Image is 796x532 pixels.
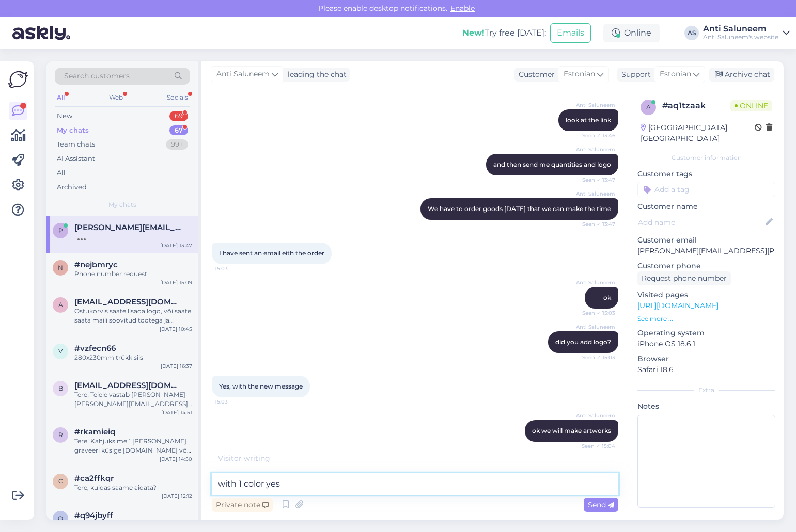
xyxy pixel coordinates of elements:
div: AS [684,26,699,40]
div: Try free [DATE]: [462,27,546,39]
div: Team chats [57,139,95,150]
span: Online [730,100,772,111]
b: New! [462,28,485,38]
div: Private note [212,498,273,512]
span: Anti Saluneem [576,190,615,198]
div: Online [603,24,660,42]
div: # aq1tzaak [662,100,730,112]
div: Archived [57,182,87,192]
span: #vzfecn66 [74,344,116,353]
div: [GEOGRAPHIC_DATA], [GEOGRAPHIC_DATA] [641,122,755,144]
div: My chats [57,125,89,136]
div: Ostukorvis saate lisada logo, või saate saata maili soovitud tootega ja logoga [EMAIL_ADDRESS][DO... [74,307,192,325]
span: business@luxorr.io [74,381,182,390]
span: Seen ✓ 15:03 [576,309,615,317]
div: Customer [514,69,555,80]
span: Seen ✓ 15:03 [576,353,615,361]
div: Web [107,91,125,104]
a: Anti SaluneemAnti Saluneem's website [703,25,790,41]
p: Notes [637,401,775,412]
p: See more ... [637,314,775,324]
span: Seen ✓ 13:46 [576,132,615,139]
span: and then send me quantities and logo [493,160,611,168]
span: Seen ✓ 13:47 [576,220,615,228]
div: leading the chat [284,69,347,80]
div: Archive chat [709,68,774,82]
span: I have sent an email eith the order [219,249,324,257]
div: Tere! Kahjuks me 1 [PERSON_NAME] graveeri küsige [DOMAIN_NAME] või [DOMAIN_NAME] [74,437,192,455]
div: Tere! Teiele vastab [PERSON_NAME] [PERSON_NAME][EMAIL_ADDRESS][DOMAIN_NAME] [74,390,192,409]
div: 280x230mm trükk siis [74,353,192,362]
textarea: with 1 color yes [212,473,618,495]
span: 15:03 [215,398,254,406]
a: [URL][DOMAIN_NAME] [637,301,719,310]
span: Anti Saluneem [576,323,615,331]
span: Estonian [660,69,691,80]
span: Anti Saluneem [576,146,615,153]
div: [DATE] 16:37 [161,362,192,370]
p: Customer tags [637,169,775,180]
p: [PERSON_NAME][EMAIL_ADDRESS][PERSON_NAME][DOMAIN_NAME] [637,246,775,256]
input: Add a tag [637,182,775,197]
p: Customer name [637,201,775,212]
span: Seen ✓ 13:47 [576,176,615,184]
span: b [58,384,63,392]
p: Customer phone [637,261,775,271]
span: p [58,227,63,234]
p: Browser [637,353,775,364]
span: c [58,477,63,485]
span: Anti Saluneem [576,101,615,109]
div: AI Assistant [57,154,95,164]
div: Support [617,69,651,80]
div: Phone number request [74,269,192,279]
div: Customer information [637,153,775,163]
span: Anti Saluneem [216,69,270,80]
span: #ca2ffkqr [74,474,114,483]
div: All [55,91,67,104]
span: Anti Saluneem [576,412,615,420]
div: 69 [169,111,188,121]
span: . [272,454,273,463]
span: v [58,347,63,355]
span: We have to order goods [DATE] that we can make the time [428,205,611,213]
span: aila.patrason@gmail.com [74,297,182,307]
div: Tere, kuidas saame aidata? [74,483,192,492]
button: Emails [550,23,591,43]
span: Seen ✓ 15:04 [576,442,615,450]
div: New [57,111,72,121]
div: All [57,168,66,178]
p: Operating system [637,328,775,338]
p: iPhone OS 18.6.1 [637,338,775,349]
span: . [273,454,275,463]
div: Socials [165,91,190,104]
span: Send [588,500,614,509]
div: [DATE] 14:50 [160,455,192,463]
span: 15:03 [215,265,254,272]
div: Visitor writing [212,453,618,464]
span: ok [603,294,611,301]
span: a [58,301,63,309]
p: Visited pages [637,289,775,300]
span: ok we will make artworks [532,427,611,434]
div: [DATE] 15:09 [160,279,192,286]
span: Enable [447,4,478,13]
div: Anti Saluneem's website [703,33,778,41]
span: q [58,514,63,522]
div: [DATE] 14:51 [161,409,192,416]
span: Yes, with the new message [219,382,303,390]
span: #nejbmryc [74,260,118,269]
div: [DATE] 13:47 [160,241,192,249]
span: r [58,431,63,439]
span: #q94jbyff [74,511,113,520]
div: [DATE] 12:12 [162,492,192,500]
input: Add name [638,217,763,228]
div: Anti Saluneem [703,25,778,33]
div: Extra [637,385,775,395]
img: Askly Logo [8,70,28,89]
span: Search customers [64,71,130,82]
div: Request phone number [637,271,731,285]
p: Safari 18.6 [637,364,775,375]
span: My chats [108,200,136,209]
span: #rkamieiq [74,427,115,437]
span: Anti Saluneem [576,279,615,286]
